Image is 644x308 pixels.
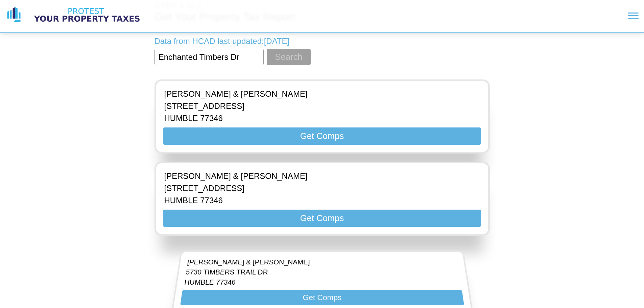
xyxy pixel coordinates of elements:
input: Enter Property Address [154,49,264,65]
p: HUMBLE 77346 [164,196,308,205]
img: logo [5,6,22,23]
p: 5730 TIMBERS TRAIL DR [185,268,310,276]
p: [PERSON_NAME] & [PERSON_NAME] [164,171,308,181]
p: [PERSON_NAME] & [PERSON_NAME] [164,89,308,99]
p: [PERSON_NAME] & [PERSON_NAME] [187,259,310,266]
p: HUMBLE 77346 [164,114,308,123]
button: Get Comps [163,127,481,145]
p: Data from HCAD last updated: [DATE] [154,37,490,46]
button: Get Comps [163,210,481,227]
p: [STREET_ADDRESS] [164,184,308,193]
img: logo text [28,6,146,23]
a: logo logo text [5,6,146,23]
button: Search [267,49,310,65]
button: Get Comps [180,290,464,305]
p: [STREET_ADDRESS] [164,101,308,111]
p: HUMBLE 77346 [184,279,309,287]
